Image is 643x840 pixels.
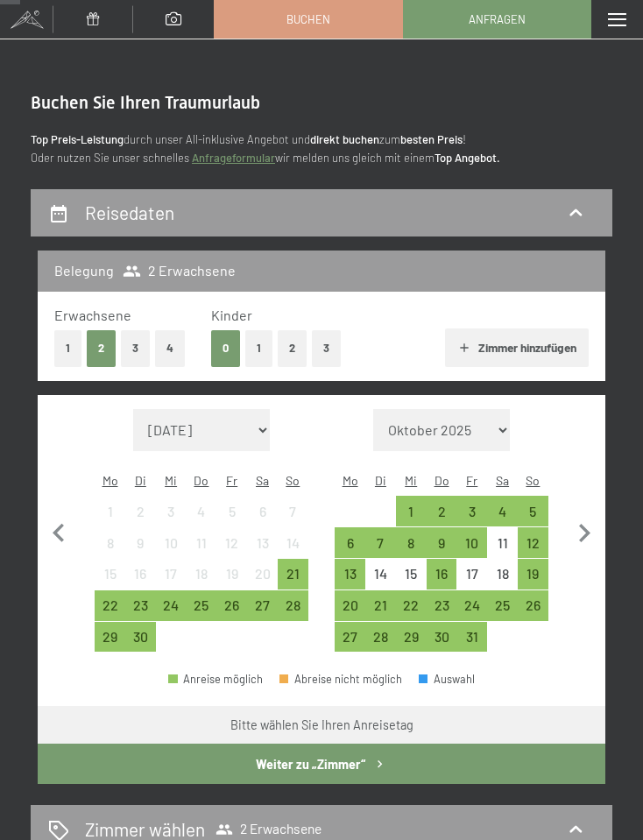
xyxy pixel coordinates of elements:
div: Thu Oct 23 2025 [427,590,457,621]
div: Anreise möglich [427,590,457,621]
abbr: Dienstag [375,473,386,488]
div: Mon Sep 08 2025 [95,527,125,558]
div: Bitte wählen Sie Ihren Anreisetag [230,716,413,734]
div: Anreise möglich [125,590,156,621]
div: Tue Sep 02 2025 [125,496,156,526]
strong: Top Preis-Leistung [31,132,124,146]
div: Fri Oct 31 2025 [456,622,487,653]
div: Thu Sep 18 2025 [187,559,217,589]
div: 12 [218,536,245,563]
div: Fri Sep 26 2025 [216,590,247,621]
div: Anreise möglich [518,527,548,558]
div: 20 [249,567,276,594]
div: Sun Sep 28 2025 [278,590,308,621]
abbr: Samstag [256,473,269,488]
div: 23 [127,598,154,625]
div: 30 [428,630,456,657]
div: Anreise nicht möglich [125,559,156,589]
div: 29 [96,630,124,657]
div: Anreise möglich [427,496,457,526]
div: 12 [519,536,547,563]
div: Wed Oct 01 2025 [396,496,427,526]
div: Fri Sep 05 2025 [216,496,247,526]
div: Anreise nicht möglich [278,527,308,558]
button: 4 [155,330,185,366]
div: 9 [127,536,154,563]
h2: Reisedaten [85,201,174,223]
div: Sat Oct 25 2025 [487,590,518,621]
div: 25 [188,598,216,625]
div: 18 [489,567,516,594]
a: Anfrageformular [192,151,275,165]
span: Anfragen [469,11,526,27]
div: 4 [489,505,516,532]
div: Anreise möglich [396,590,427,621]
div: Mon Sep 22 2025 [95,590,125,621]
div: 3 [158,505,185,532]
div: Anreise möglich [427,622,457,653]
div: Mon Sep 01 2025 [95,496,125,526]
div: 7 [367,536,394,563]
div: Auswahl [419,674,475,685]
div: Anreise möglich [456,496,487,526]
div: Anreise nicht möglich [216,496,247,526]
div: 27 [249,598,276,625]
a: Anfragen [404,1,590,38]
div: Anreise möglich [125,622,156,653]
div: Anreise möglich [335,527,365,558]
div: 15 [398,567,425,594]
div: Anreise nicht möglich [187,496,217,526]
button: Zimmer hinzufügen [445,328,588,367]
div: 6 [249,505,276,532]
div: Thu Sep 25 2025 [187,590,217,621]
div: Thu Sep 04 2025 [187,496,217,526]
div: Sun Sep 21 2025 [278,559,308,589]
div: Anreise möglich [278,590,308,621]
div: 4 [188,505,216,532]
div: 19 [519,567,547,594]
button: 1 [54,330,81,366]
div: Tue Oct 14 2025 [365,559,396,589]
div: 7 [279,505,307,532]
div: 21 [367,598,394,625]
div: Anreise nicht möglich [365,559,396,589]
div: Anreise möglich [216,590,247,621]
div: Anreise möglich [365,527,396,558]
div: 2 [127,505,154,532]
div: Sun Oct 05 2025 [518,496,548,526]
div: Anreise möglich [456,527,487,558]
div: 17 [158,567,185,594]
div: 8 [96,536,124,563]
div: Anreise nicht möglich [187,527,217,558]
p: durch unser All-inklusive Angebot und zum ! Oder nutzen Sie unser schnelles wir melden uns gleich... [31,131,612,167]
div: Anreise nicht möglich [487,527,518,558]
button: Weiter zu „Zimmer“ [38,744,605,784]
div: Sat Sep 06 2025 [247,496,278,526]
div: Anreise möglich [278,559,308,589]
abbr: Donnerstag [194,473,208,488]
div: 29 [398,630,425,657]
div: 3 [458,505,485,532]
div: Anreise nicht möglich [487,559,518,589]
div: 6 [336,536,364,563]
div: 31 [458,630,485,657]
div: 10 [158,536,185,563]
button: 2 [278,330,307,366]
div: 21 [279,567,307,594]
div: Mon Oct 13 2025 [335,559,365,589]
div: Sun Oct 12 2025 [518,527,548,558]
span: Buchen [286,11,330,27]
div: Tue Oct 28 2025 [365,622,396,653]
div: Tue Sep 16 2025 [125,559,156,589]
button: 3 [121,330,150,366]
div: Wed Oct 29 2025 [396,622,427,653]
abbr: Donnerstag [435,473,449,488]
div: Thu Oct 30 2025 [427,622,457,653]
div: 28 [279,598,307,625]
abbr: Mittwoch [405,473,417,488]
h3: Belegung [54,261,114,280]
div: Anreise nicht möglich [156,559,187,589]
div: 17 [458,567,485,594]
div: Wed Sep 17 2025 [156,559,187,589]
div: Sat Oct 11 2025 [487,527,518,558]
